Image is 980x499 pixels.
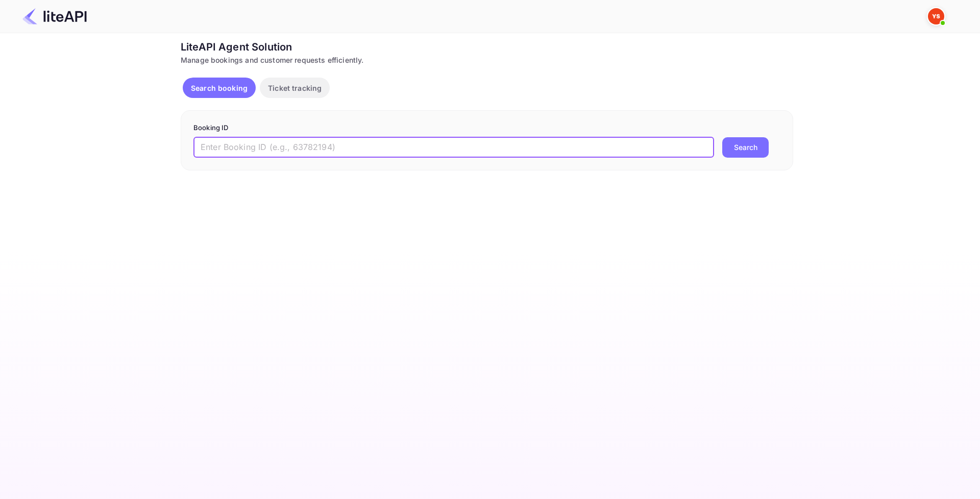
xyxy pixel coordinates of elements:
p: Booking ID [193,123,780,133]
button: Search [722,137,769,158]
div: LiteAPI Agent Solution [181,39,793,55]
input: Enter Booking ID (e.g., 63782194) [193,137,714,158]
img: Yandex Support [928,8,944,24]
p: Search booking [191,83,248,93]
img: LiteAPI Logo [22,8,87,24]
p: Ticket tracking [268,83,322,93]
div: Manage bookings and customer requests efficiently. [181,55,793,65]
